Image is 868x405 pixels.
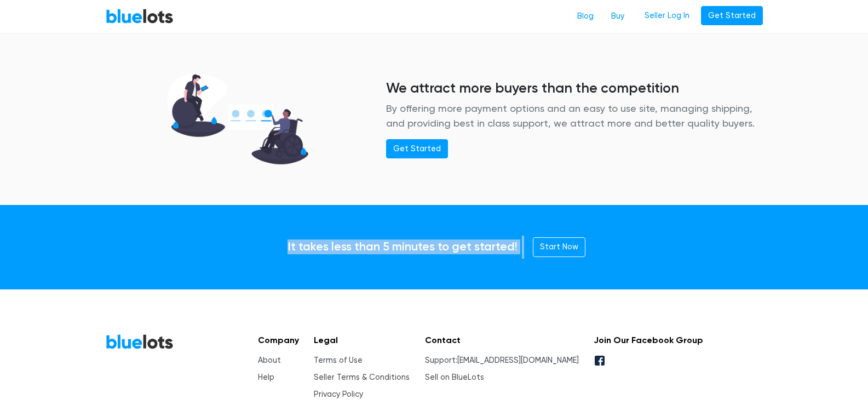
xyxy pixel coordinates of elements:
[457,356,579,365] a: [EMAIL_ADDRESS][DOMAIN_NAME]
[533,237,585,257] a: Start Now
[314,335,410,345] h5: Legal
[314,373,410,382] a: Seller Terms & Conditions
[594,335,703,345] h5: Join Our Facebook Group
[425,355,579,367] li: Support:
[386,79,763,96] h3: We attract more buyers than the competition
[425,373,484,382] a: Sell on BlueLots
[701,6,763,26] a: Get Started
[568,6,602,27] a: Blog
[314,356,363,365] a: Terms of Use
[314,390,363,399] a: Privacy Policy
[288,240,518,254] h4: It takes less than 5 minutes to get started!
[258,335,299,345] h5: Company
[637,6,697,26] a: Seller Log In
[386,101,763,130] p: By offering more payment options and an easy to use site, managing shipping, and providing best i...
[425,335,579,345] h5: Contact
[106,8,174,24] a: BlueLots
[153,64,323,174] img: managed_support-386c15411df94918de98056523380e584c29b605ce1dde1c92bb3e90690d2b3d.png
[602,6,633,27] a: Buy
[106,334,174,350] a: BlueLots
[258,356,281,365] a: About
[386,139,448,159] a: Get Started
[258,373,274,382] a: Help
